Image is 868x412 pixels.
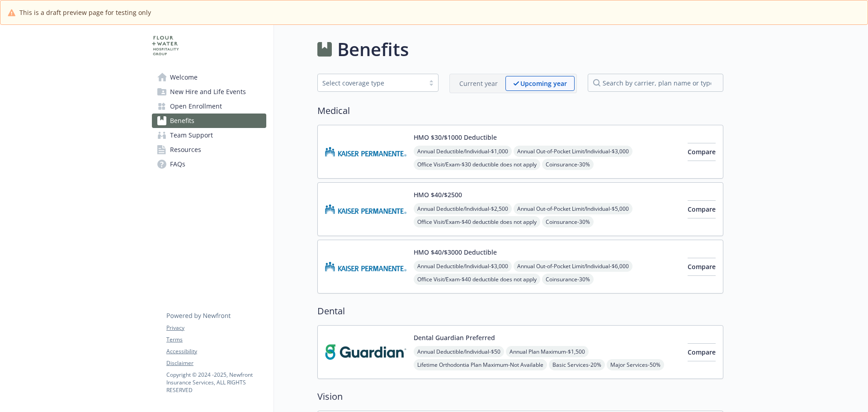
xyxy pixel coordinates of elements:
[414,203,512,214] span: Annual Deductible/Individual - $2,500
[152,142,266,157] a: Resources
[688,200,716,218] button: Compare
[688,143,716,161] button: Compare
[414,247,497,257] button: HMO $40/$3000 Deductible
[414,346,504,357] span: Annual Deductible/Individual - $50
[170,70,198,85] span: Welcome
[170,85,246,99] span: New Hire and Life Events
[152,70,266,85] a: Welcome
[542,159,594,170] span: Coinsurance - 30%
[152,85,266,99] a: New Hire and Life Events
[514,146,632,157] span: Annual Out-of-Pocket Limit/Individual - $3,000
[166,336,266,344] a: Terms
[542,274,594,285] span: Coinsurance - 30%
[688,258,716,276] button: Compare
[19,8,151,17] span: This is a draft preview page for testing only
[688,262,716,271] span: Compare
[414,333,495,342] button: Dental Guardian Preferred
[325,133,406,171] img: Kaiser Permanente Insurance Company carrier logo
[688,147,716,156] span: Compare
[414,216,540,227] span: Office Visit/Exam - $40 deductible does not apply
[166,359,266,367] a: Disclaimer
[170,128,213,142] span: Team Support
[170,142,201,157] span: Resources
[325,190,406,228] img: Kaiser Permanente Insurance Company carrier logo
[459,79,498,88] p: Current year
[166,371,266,394] p: Copyright © 2024 - 2025 , Newfront Insurance Services, ALL RIGHTS RESERVED
[152,157,266,171] a: FAQs
[520,79,567,88] p: Upcoming year
[325,333,406,371] img: Guardian carrier logo
[414,146,512,157] span: Annual Deductible/Individual - $1,000
[166,347,266,355] a: Accessibility
[549,359,605,370] span: Basic Services - 20%
[170,157,185,171] span: FAQs
[337,36,409,63] h1: Benefits
[166,324,266,332] a: Privacy
[506,346,589,357] span: Annual Plan Maximum - $1,500
[514,260,632,272] span: Annual Out-of-Pocket Limit/Individual - $6,000
[170,114,194,128] span: Benefits
[170,99,222,114] span: Open Enrollment
[325,247,406,286] img: Kaiser Permanente Insurance Company carrier logo
[588,74,723,92] input: search by carrier, plan name or type
[152,128,266,142] a: Team Support
[317,390,723,403] h2: Vision
[414,190,462,199] button: HMO $40/$2500
[317,304,723,318] h2: Dental
[152,99,266,114] a: Open Enrollment
[688,348,716,356] span: Compare
[152,114,266,128] a: Benefits
[414,274,540,285] span: Office Visit/Exam - $40 deductible does not apply
[322,78,420,88] div: Select coverage type
[688,343,716,361] button: Compare
[414,159,540,170] span: Office Visit/Exam - $30 deductible does not apply
[414,359,547,370] span: Lifetime Orthodontia Plan Maximum - Not Available
[414,133,497,142] button: HMO $30/$1000 Deductible
[317,104,723,118] h2: Medical
[514,203,632,214] span: Annual Out-of-Pocket Limit/Individual - $5,000
[414,260,512,272] span: Annual Deductible/Individual - $3,000
[542,216,594,227] span: Coinsurance - 30%
[688,205,716,213] span: Compare
[607,359,664,370] span: Major Services - 50%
